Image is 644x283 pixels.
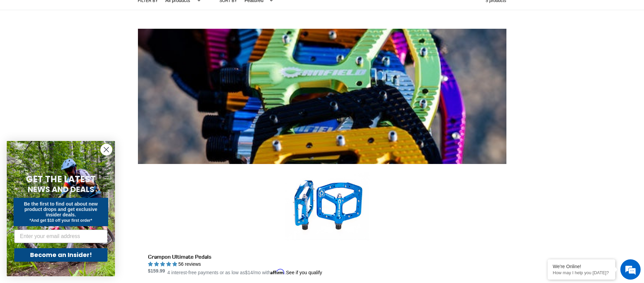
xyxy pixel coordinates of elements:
[14,230,108,243] input: Enter your email address
[138,29,506,164] img: Content block image
[24,201,98,217] span: Be the first to find out about new product drops and get exclusive insider deals.
[100,144,112,156] button: Close dialog
[26,173,96,185] span: GET THE LATEST
[553,264,610,269] div: We're Online!
[14,248,108,262] button: Become an Insider!
[553,270,610,275] p: How may I help you today?
[28,184,94,195] span: NEWS AND DEALS
[29,218,92,223] span: *And get $10 off your first order*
